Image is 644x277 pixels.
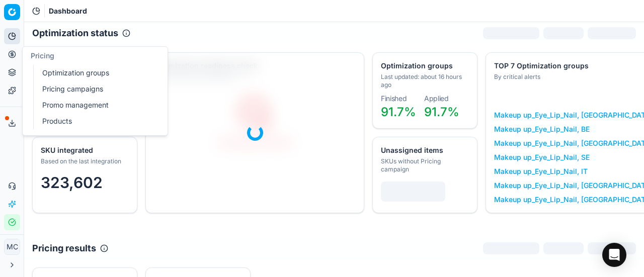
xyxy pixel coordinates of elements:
div: Open Intercom Messenger [602,243,626,267]
span: 91.7% [424,105,459,119]
a: Optimization groups [38,66,155,80]
a: Makeup up_Eye_Lip_Nail, BE [494,124,590,134]
h2: Optimization status [32,26,118,40]
span: MC [5,239,20,254]
div: Based on the last integration [41,157,127,165]
div: SKU integrated [41,145,127,155]
a: Makeup up_Eye_Lip_Nail, IT [494,166,588,176]
dt: Applied [424,95,459,102]
a: Makeup up_Eye_Lip_Nail, SE [494,152,590,162]
span: Pricing [31,51,54,60]
span: 323,602 [41,173,103,192]
span: Dashboard [49,6,87,16]
div: Unassigned items [381,145,467,155]
a: Products [38,114,155,128]
nav: breadcrumb [49,6,87,16]
a: Pricing campaigns [38,82,155,96]
dt: Finished [381,95,416,102]
div: SKUs without Pricing campaign [381,157,467,173]
h2: Pricing results [32,241,96,255]
a: Promo management [38,98,155,112]
button: MC [4,239,20,255]
span: 91.7% [381,105,416,119]
div: Last updated: about 16 hours ago [381,73,467,89]
div: Optimization groups [381,61,467,71]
